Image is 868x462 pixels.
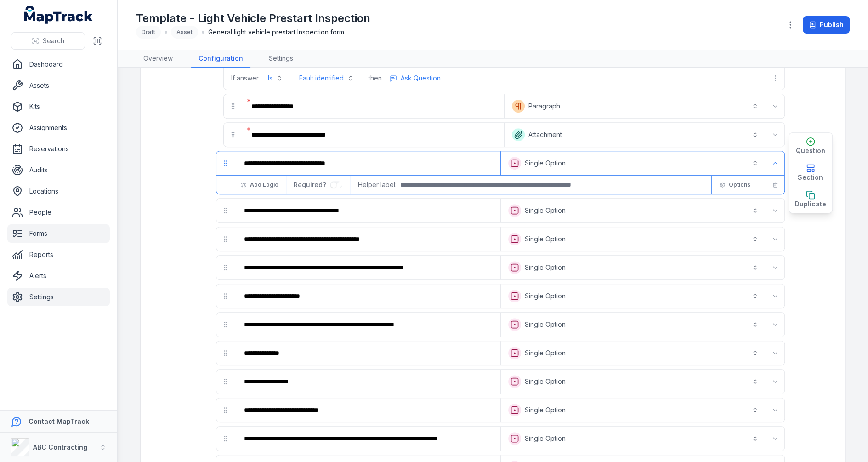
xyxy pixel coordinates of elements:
button: Expand [768,317,783,332]
button: Single Option [503,428,764,449]
svg: drag [222,435,229,442]
div: :r2bn:-form-item-label [237,314,499,335]
a: Locations [7,182,110,200]
div: Asset [171,26,198,39]
span: Add Logic [250,181,278,188]
a: People [7,203,110,222]
div: drag [224,97,242,115]
span: Question [796,146,825,155]
svg: drag [229,103,237,110]
button: Options [714,177,756,193]
button: Single Option [503,286,764,306]
button: Attachment [506,125,764,145]
div: drag [216,154,235,172]
button: Single Option [503,200,764,221]
button: more-detail [386,71,445,85]
button: more-detail [768,71,783,86]
a: Dashboard [7,55,110,74]
svg: drag [222,264,229,271]
span: General light vehicle prestart Inspection form [208,28,344,37]
strong: Contact MapTrack [28,417,89,425]
svg: drag [222,160,229,167]
a: Settings [7,288,110,306]
a: Assets [7,76,110,95]
span: Search [43,36,64,46]
button: Single Option [503,229,764,249]
a: Configuration [191,50,250,68]
div: :r2av:-form-item-label [237,200,499,221]
span: then [369,74,382,83]
div: :r2cf:-form-item-label [237,428,499,449]
button: Expand [768,346,783,360]
a: Audits [7,161,110,179]
svg: drag [229,131,237,138]
div: :r2aj:-form-item-label [244,125,502,145]
button: Paragraph [506,96,764,116]
button: Expand [768,403,783,417]
span: Section [798,173,823,182]
button: Duplicate [789,186,832,213]
div: drag [216,429,235,448]
div: drag [224,125,242,144]
button: Expand [768,156,783,171]
div: :r2b5:-form-item-label [237,229,499,249]
a: Kits [7,97,110,116]
a: Reservations [7,140,110,158]
input: :r2i6:-form-item-label [330,181,343,188]
button: Is [262,70,288,86]
button: Publish [803,16,850,34]
button: Expand [768,374,783,389]
span: Helper label: [357,180,396,189]
svg: drag [222,235,229,243]
svg: drag [222,406,229,414]
div: drag [216,258,235,277]
a: Settings [261,50,301,68]
button: Search [11,32,85,50]
a: Reports [7,245,110,264]
a: MapTrack [24,6,93,24]
h1: Template - Light Vehicle Prestart Inspection [136,11,370,26]
div: Draft [136,26,161,39]
span: If answer [231,74,259,83]
button: Expand [768,99,783,114]
button: Add Logic [235,177,284,193]
div: drag [216,201,235,220]
svg: drag [222,321,229,328]
a: Forms [7,224,110,243]
strong: ABC Contracting [33,443,87,451]
svg: drag [222,378,229,385]
div: :r2ad:-form-item-label [244,96,502,116]
svg: drag [222,349,229,357]
button: Expand [768,127,783,142]
span: Ask Question [401,74,441,83]
div: :r2bt:-form-item-label [237,343,499,363]
div: drag [216,344,235,362]
div: drag [216,372,235,391]
div: drag [216,401,235,419]
button: Expand [768,289,783,303]
button: Single Option [503,257,764,278]
div: :r2ap:-form-item-label [237,153,499,173]
span: Options [729,181,750,188]
button: Expand [768,203,783,218]
button: Question [789,133,832,160]
div: drag [216,315,235,334]
button: Expand [768,260,783,275]
button: Single Option [503,400,764,420]
svg: drag [222,292,229,300]
div: drag [216,230,235,248]
button: Single Option [503,153,764,173]
a: Overview [136,50,180,68]
div: :r2c3:-form-item-label [237,371,499,392]
button: Expand [768,431,783,446]
div: :r2c9:-form-item-label [237,400,499,420]
span: Required? [294,181,330,188]
span: Duplicate [795,200,826,209]
div: :r2bb:-form-item-label [237,257,499,278]
button: Single Option [503,343,764,363]
div: :r2bh:-form-item-label [237,286,499,306]
button: Expand [768,232,783,246]
a: Assignments [7,119,110,137]
div: drag [216,287,235,305]
button: Section [789,160,832,186]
